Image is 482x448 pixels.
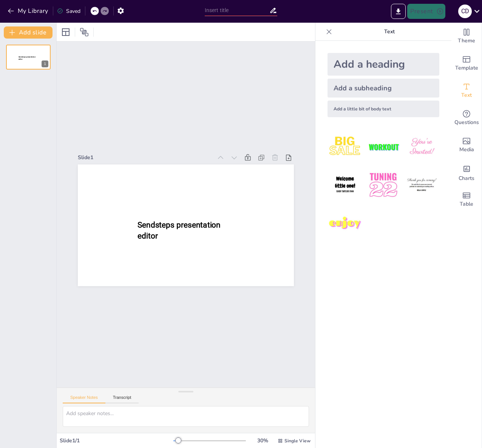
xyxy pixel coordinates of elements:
[458,37,475,45] span: Theme
[335,23,444,41] p: Text
[63,395,105,403] button: Speaker Notes
[451,23,482,50] div: Change the overall theme
[451,50,482,77] div: Add ready made slides
[328,129,363,164] img: 1.jpeg
[451,132,482,159] div: Add images, graphics, shapes or video
[451,77,482,104] div: Add text boxes
[458,5,472,18] div: C D
[42,60,48,67] div: 1
[366,167,401,203] img: 5.jpeg
[328,79,439,98] div: Add a subheading
[458,4,472,19] button: C D
[391,4,406,19] button: Export to PowerPoint
[253,437,272,444] div: 30 %
[6,45,51,70] div: 1
[459,146,474,154] span: Media
[461,91,472,99] span: Text
[328,206,363,241] img: 7.jpeg
[451,186,482,213] div: Add a table
[328,101,439,117] div: Add a little bit of body text
[404,167,439,203] img: 6.jpeg
[78,154,212,161] div: Slide 1
[105,395,139,403] button: Transcript
[60,437,173,444] div: Slide 1 / 1
[451,159,482,186] div: Add charts and graphs
[328,167,363,203] img: 4.jpeg
[6,5,51,17] button: My Library
[407,4,445,19] button: Present
[4,26,53,39] button: Add slide
[328,53,439,76] div: Add a heading
[460,200,473,208] span: Table
[451,104,482,132] div: Get real-time input from your audience
[80,28,89,37] span: Position
[60,26,72,38] div: Layout
[459,174,474,183] span: Charts
[284,438,311,444] span: Single View
[205,5,270,16] input: Insert title
[366,129,401,164] img: 2.jpeg
[455,64,478,72] span: Template
[137,220,221,240] span: Sendsteps presentation editor
[19,56,36,60] span: Sendsteps presentation editor
[57,8,80,15] div: Saved
[404,129,439,164] img: 3.jpeg
[454,118,479,127] span: Questions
